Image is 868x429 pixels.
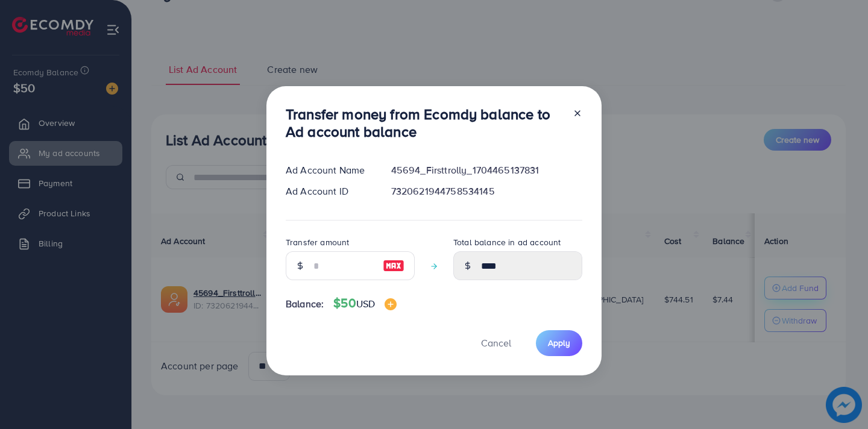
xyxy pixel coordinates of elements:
div: Ad Account Name [276,163,382,177]
img: image [383,258,404,273]
label: Transfer amount [286,236,349,248]
img: image [385,298,397,310]
label: Total balance in ad account [453,236,561,248]
span: Balance: [286,297,324,311]
button: Apply [536,330,582,356]
span: Apply [548,337,570,349]
h3: Transfer money from Ecomdy balance to Ad account balance [286,105,563,140]
h4: $50 [333,296,397,311]
span: Cancel [481,336,511,349]
div: Ad Account ID [276,184,382,198]
button: Cancel [466,330,526,356]
div: 45694_Firsttrolly_1704465137831 [382,163,592,177]
div: 7320621944758534145 [382,184,592,198]
span: USD [356,297,375,310]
